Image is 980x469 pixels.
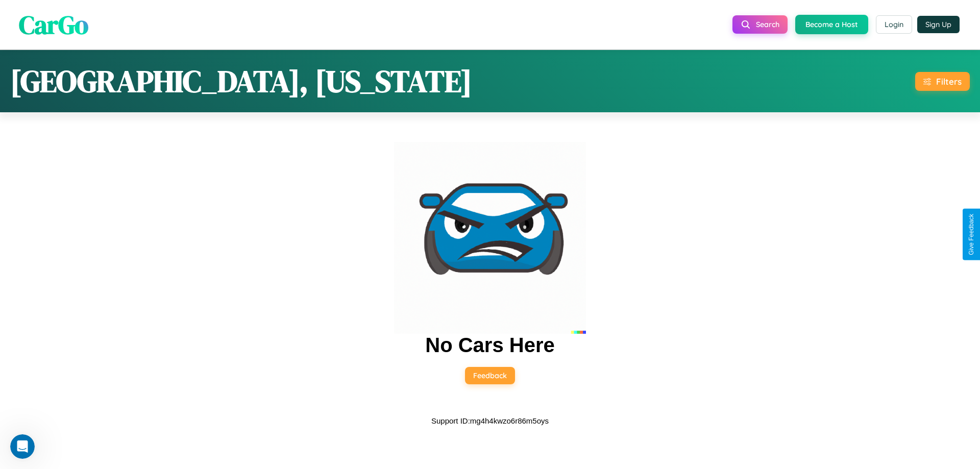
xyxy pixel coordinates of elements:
button: Filters [915,72,970,91]
span: Search [756,20,779,29]
button: Sign Up [917,16,960,33]
button: Feedback [465,367,515,384]
h1: [GEOGRAPHIC_DATA], [US_STATE] [10,60,472,102]
div: Give Feedback [968,214,975,255]
span: CarGo [19,7,88,42]
button: Login [876,15,912,34]
button: Search [732,15,788,34]
p: Support ID: mg4h4kwzo6r86m5oys [431,414,549,428]
iframe: Intercom live chat [10,434,35,459]
img: car [394,142,586,334]
div: Filters [936,76,962,87]
button: Become a Host [795,15,868,34]
h2: No Cars Here [425,334,554,357]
